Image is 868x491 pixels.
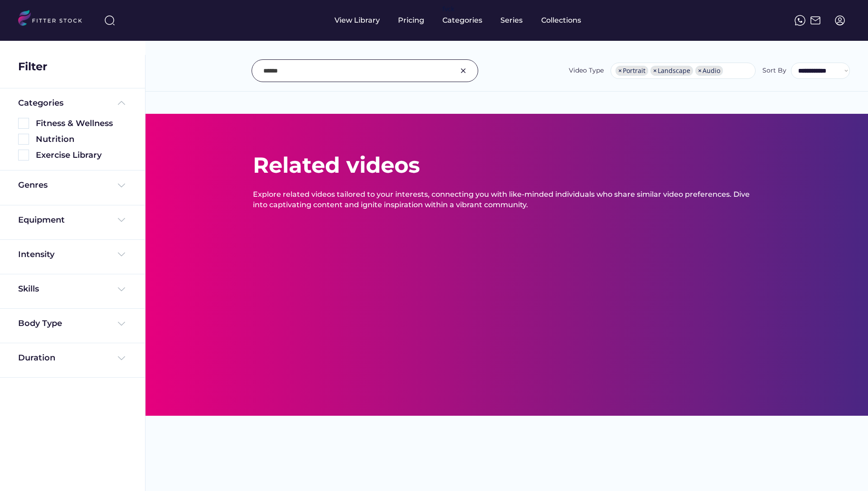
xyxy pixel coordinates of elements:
[810,15,821,26] img: Frame%2051.svg
[458,65,469,76] img: Group%201000002326.svg
[18,352,55,364] div: Duration
[116,284,127,295] img: Frame%20%284%29.svg
[116,249,127,260] img: Frame%20%284%29.svg
[253,190,761,210] div: Explore related videos tailored to your interests, connecting you with like-minded individuals wh...
[834,15,845,26] img: profile-circle.svg
[36,134,127,145] div: Nutrition
[762,66,786,75] div: Sort By
[335,15,380,25] div: View Library
[18,97,63,109] div: Categories
[18,214,65,226] div: Equipment
[398,15,424,25] div: Pricing
[541,15,581,25] div: Collections
[36,118,127,129] div: Fitness & Wellness
[116,97,127,108] img: Frame%20%285%29.svg
[442,5,454,14] div: fvck
[18,150,29,160] img: Rectangle%205126.svg
[569,66,604,75] div: Video Type
[795,15,805,26] img: meteor-icons_whatsapp%20%281%29.svg
[653,68,657,74] span: ×
[18,118,29,129] img: Rectangle%205126.svg
[116,353,127,364] img: Frame%20%284%29.svg
[616,66,648,76] li: Portrait
[18,59,47,74] div: Filter
[698,68,702,74] span: ×
[116,318,127,329] img: Frame%20%284%29.svg
[36,150,127,161] div: Exercise Library
[18,283,41,295] div: Skills
[650,66,693,76] li: Landscape
[500,15,523,25] div: Series
[116,214,127,225] img: Frame%20%284%29.svg
[104,15,115,26] img: search-normal%203.svg
[18,10,90,29] img: LOGO.svg
[695,66,723,76] li: Audio
[253,150,420,180] div: Related videos
[18,180,48,191] div: Genres
[116,180,127,191] img: Frame%20%284%29.svg
[18,318,62,329] div: Body Type
[18,134,29,145] img: Rectangle%205126.svg
[18,249,54,260] div: Intensity
[442,15,482,25] div: Categories
[618,68,622,74] span: ×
